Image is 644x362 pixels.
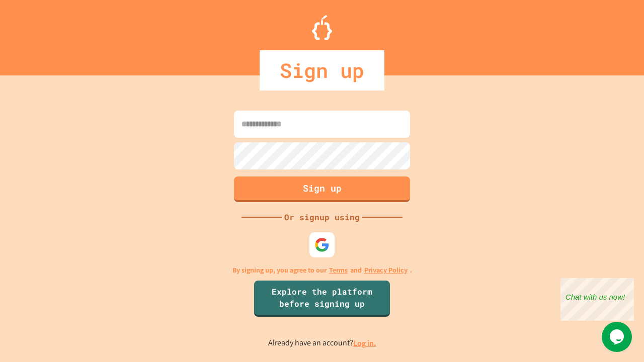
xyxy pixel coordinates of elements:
[282,211,362,223] div: Or signup using
[268,337,376,349] p: Already have an account?
[254,281,390,317] a: Explore the platform before signing up
[232,265,412,276] p: By signing up, you agree to our and .
[353,338,376,348] a: Log in.
[314,237,330,252] img: google-icon.svg
[364,265,408,276] a: Privacy Policy
[260,50,384,90] div: Sign up
[329,265,348,276] a: Terms
[602,322,634,352] iframe: chat widget
[560,278,634,321] iframe: chat widget
[234,176,410,202] button: Sign up
[312,15,332,40] img: Logo.svg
